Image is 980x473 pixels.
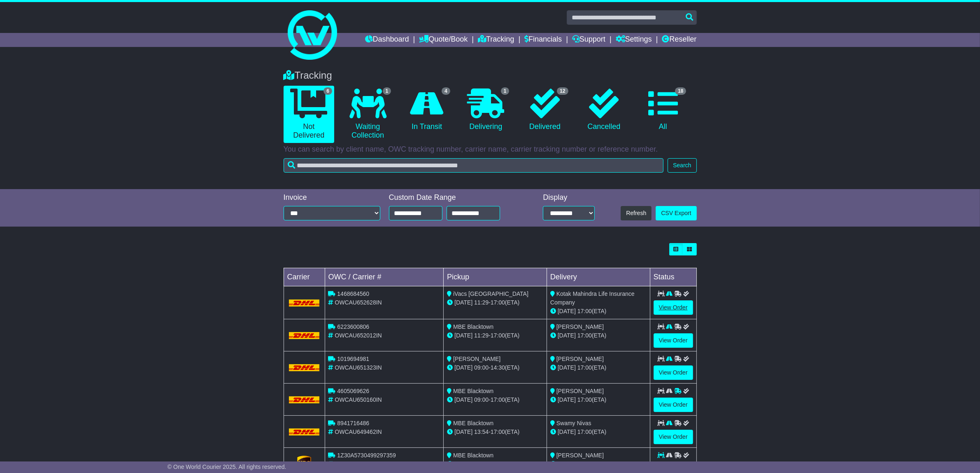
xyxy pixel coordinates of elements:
[491,429,505,435] span: 17:00
[337,356,369,362] span: 1019694981
[453,452,493,459] span: MBE Blacktown
[284,193,381,202] div: Invoice
[401,86,452,134] a: 4 In Transit
[654,398,693,412] a: View Order
[491,332,505,339] span: 17:00
[558,364,576,371] span: [DATE]
[654,333,693,348] a: View Order
[447,428,543,436] div: - (ETA)
[577,429,592,435] span: 17:00
[491,461,505,467] span: 17:00
[335,299,382,306] span: OWCAU652628IN
[454,332,473,339] span: [DATE]
[453,388,493,394] span: MBE Blacktown
[558,461,576,467] span: [DATE]
[289,332,320,339] img: DHL.png
[453,323,493,330] span: MBE Blacktown
[454,396,473,403] span: [DATE]
[335,364,382,371] span: OWCAU651323IN
[550,307,647,316] div: (ETA)
[519,86,570,134] a: 12 Delivered
[297,456,311,472] img: GetCarrierServiceLogo
[342,86,393,143] a: 1 Waiting Collection
[572,33,605,47] a: Support
[454,461,473,467] span: [DATE]
[524,33,562,47] a: Financials
[454,364,473,371] span: [DATE]
[335,332,382,339] span: OWCAU652012IN
[325,268,444,286] td: OWC / Carrier #
[662,33,696,47] a: Reseller
[365,33,409,47] a: Dashboard
[556,388,604,394] span: [PERSON_NAME]
[447,396,543,404] div: - (ETA)
[447,298,543,307] div: - (ETA)
[289,396,320,403] img: DHL.png
[284,86,334,143] a: 6 Not Delivered
[550,428,647,436] div: (ETA)
[284,145,697,154] p: You can search by client name, OWC tracking number, carrier name, carrier tracking number or refe...
[168,464,286,470] span: © One World Courier 2025. All rights reserved.
[550,331,647,340] div: (ETA)
[474,396,489,403] span: 09:00
[461,86,511,134] a: 1 Delivering
[550,363,647,372] div: (ETA)
[289,300,320,306] img: DHL.png
[337,290,369,297] span: 1468684560
[675,87,686,95] span: 18
[337,388,369,394] span: 4605069626
[453,420,493,426] span: MBE Blacktown
[577,308,592,314] span: 17:00
[550,290,635,306] span: Kotak Mahindra Life Insurance Company
[474,461,489,467] span: 10:29
[447,331,543,340] div: - (ETA)
[543,193,594,202] div: Display
[654,365,693,380] a: View Order
[550,460,647,468] div: (ETA)
[289,429,320,435] img: DHL.png
[668,158,696,173] button: Search
[501,87,510,95] span: 1
[556,420,591,426] span: Swamy Nivas
[284,268,325,286] td: Carrier
[337,323,369,330] span: 6223600806
[337,420,369,426] span: 8941716486
[577,332,592,339] span: 17:00
[579,86,629,134] a: Cancelled
[654,430,693,444] a: View Order
[558,332,576,339] span: [DATE]
[556,356,604,362] span: [PERSON_NAME]
[335,396,382,403] span: OWCAU650160IN
[478,33,514,47] a: Tracking
[279,70,701,82] div: Tracking
[650,268,696,286] td: Status
[389,193,521,202] div: Custom Date Range
[556,323,604,330] span: [PERSON_NAME]
[656,206,696,220] a: CSV Export
[474,332,489,339] span: 11:29
[557,87,568,95] span: 12
[442,87,450,95] span: 4
[454,429,473,435] span: [DATE]
[324,87,332,95] span: 6
[616,33,652,47] a: Settings
[491,364,505,371] span: 14:30
[547,268,650,286] td: Delivery
[335,429,382,435] span: OWCAU649462IN
[453,356,500,362] span: [PERSON_NAME]
[491,299,505,306] span: 17:00
[550,396,647,404] div: (ETA)
[577,396,592,403] span: 17:00
[289,364,320,371] img: DHL.png
[474,364,489,371] span: 09:00
[558,396,576,403] span: [DATE]
[454,299,473,306] span: [DATE]
[558,308,576,314] span: [DATE]
[577,461,592,467] span: 17:00
[474,429,489,435] span: 13:54
[444,268,547,286] td: Pickup
[419,33,468,47] a: Quote/Book
[335,461,384,467] span: OWCAU649247UG
[474,299,489,306] span: 11:29
[383,87,391,95] span: 1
